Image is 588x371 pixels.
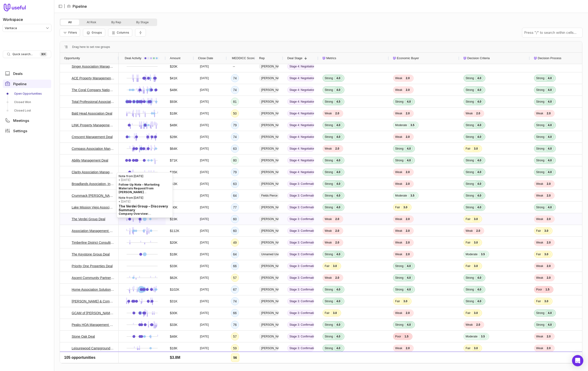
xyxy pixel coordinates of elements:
span: Opportunity [64,55,80,61]
strong: Follow-Up Note – Marketing Materials Request from [PERSON_NAME] [119,183,160,194]
span: 2.0 [404,240,412,245]
span: 2.0 [333,217,341,221]
span: Weak [466,229,473,233]
span: $41K [170,75,178,81]
span: Stage 4: Negotiation [287,87,314,93]
span: Weak [325,229,332,233]
span: Strong [466,88,474,92]
span: Metrics [326,55,336,61]
time: [DATE] [200,158,209,162]
a: The Keystone Group Deal [72,251,110,257]
span: 4.0 [334,252,342,257]
time: [DATE] [121,178,130,182]
div: Economic Buyer [393,53,455,64]
span: [PERSON_NAME] [259,134,279,140]
span: Strong [466,76,474,80]
time: [DATE] [200,112,209,115]
a: Settings [3,127,51,135]
span: 4.0 [475,135,483,139]
span: Stage 4: Negotiation [287,169,314,175]
span: 4.0 [546,205,554,210]
span: 4.0 [334,158,342,163]
span: Fair [466,217,471,221]
button: Collapse sidebar [57,3,64,10]
a: LINK Property Management - New Deal [72,122,114,128]
span: 4.0 [334,182,342,186]
time: [DATE] [200,205,209,209]
span: Strong [325,135,333,139]
span: 2.0 [545,240,553,245]
span: Fair [466,241,471,244]
div: Decision Criteria [463,53,526,64]
span: Unnamed User [259,251,279,257]
span: Strong [325,158,333,162]
span: Stage 3: Confirmation [287,204,314,210]
a: Crummack [PERSON_NAME] Deal [72,193,114,198]
time: [DATE] [200,217,209,221]
span: Stage 3: Confirmation [287,193,314,199]
span: 2.0 [404,76,412,81]
span: Close Date [198,55,213,61]
time: [DATE] [200,182,209,186]
span: [PERSON_NAME] [259,204,279,210]
span: Stage 4: Negotiation [287,134,314,140]
span: 4.0 [546,135,554,139]
span: Stage 4: Negotiation [287,110,314,116]
span: Moderate [466,252,478,256]
div: • [119,200,171,204]
span: 2.0 [333,240,341,245]
div: 50 [231,109,239,117]
span: 4.0 [475,182,483,186]
span: Strong [466,135,474,139]
span: Strong [395,158,403,162]
span: Stage 4: Negotiation [287,75,314,81]
span: Decision Process [538,55,561,61]
div: 64 [231,192,239,200]
span: 4.0 [475,99,483,104]
span: [PERSON_NAME] [259,87,279,93]
a: Meetings [3,116,51,125]
span: Fair [395,205,400,209]
span: [PERSON_NAME] [259,99,279,105]
span: Strong [466,123,474,127]
span: Weak [395,252,402,256]
span: Weak [325,241,332,244]
span: $93K [170,99,178,104]
div: 49 [231,239,239,247]
span: Stage 3: Confirmation [287,240,314,246]
span: Strong [466,158,474,162]
div: 74 [231,74,239,82]
span: Strong [466,100,474,104]
a: Bald Head Association Deal [72,111,112,116]
button: Collapse all rows [135,29,146,37]
a: Total Professional Association Management - New Deal [72,99,114,104]
span: 2.0 [404,88,412,92]
span: Strong [395,100,403,104]
span: Strong [325,123,333,127]
button: Filter Pipeline [60,29,80,37]
span: [PERSON_NAME] [259,169,279,175]
span: 3.0 [472,240,480,245]
div: 81 [231,98,239,106]
span: Stage 3: Confirmation [287,251,314,257]
a: Compass Association Management Deal [72,146,114,151]
span: $19K [170,216,178,222]
span: 4.0 [405,99,413,104]
div: Row Groups [72,44,110,50]
span: | [64,4,65,9]
a: Priority One Properties Deal [72,263,113,269]
time: [DATE] [200,65,209,68]
span: 3.0 [401,205,409,210]
a: Closed Lost [3,107,51,114]
div: 64 [231,250,239,258]
span: $90K [170,205,178,210]
span: Moderate [395,123,407,127]
a: Guardian Management - New Deal [72,357,114,363]
span: Weak [395,241,402,244]
span: [PERSON_NAME] [259,75,279,81]
span: Deal Activity [125,55,141,61]
div: Open Intercom Messenger [572,355,583,366]
span: [PERSON_NAME] [259,63,279,70]
time: [DATE] [200,252,209,256]
span: 2.0 [404,252,412,257]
